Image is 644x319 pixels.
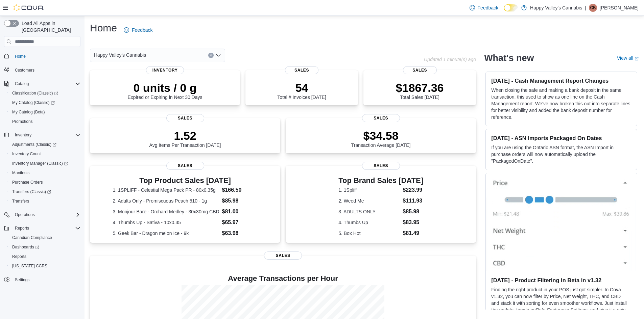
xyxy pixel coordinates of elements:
a: My Catalog (Classic) [7,98,83,107]
h1: Home [90,21,117,35]
span: Canadian Compliance [12,235,52,240]
div: Carmel B [589,4,597,12]
span: Reports [12,254,26,259]
a: Adjustments (Classic) [9,140,59,149]
a: Transfers (Classic) [9,188,54,196]
button: Inventory Count [7,149,83,159]
span: Transfers [9,197,80,205]
button: Catalog [12,80,31,88]
span: Dashboards [9,243,80,251]
span: Reports [9,252,80,261]
p: Updated 1 minute(s) ago [424,57,476,62]
button: Catalog [1,79,83,88]
span: Canadian Compliance [9,234,80,242]
button: Inventory [12,131,34,139]
a: Dashboards [9,243,42,251]
h4: Average Transactions per Hour [95,274,471,283]
p: [PERSON_NAME] [600,4,639,12]
a: Purchase Orders [9,178,46,186]
h3: Top Product Sales [DATE] [113,177,257,185]
button: Customers [1,65,83,75]
a: Inventory Count [9,150,44,158]
a: Adjustments (Classic) [7,140,83,149]
span: Feedback [132,27,152,33]
div: Total # Invoices [DATE] [277,81,326,100]
a: Classification (Classic) [9,89,61,97]
span: Happy Valley's Cannabis [94,51,146,59]
a: Dashboards [7,242,83,252]
span: Inventory Manager (Classic) [12,161,68,166]
span: Transfers (Classic) [12,189,51,194]
span: Sales [362,114,400,122]
em: Beta Features [536,307,566,313]
button: Purchase Orders [7,178,83,187]
button: Operations [12,211,38,219]
button: Promotions [7,117,83,126]
button: My Catalog (Beta) [7,107,83,117]
dd: $83.95 [403,218,423,227]
span: Classification (Classic) [12,90,58,96]
p: When closing the safe and making a bank deposit in the same transaction, this used to show as one... [491,87,631,121]
span: Reports [12,224,80,232]
h3: [DATE] - Product Filtering in Beta in v1.32 [491,277,631,284]
span: CB [590,4,596,12]
span: My Catalog (Beta) [12,109,45,115]
h3: Top Brand Sales [DATE] [338,177,423,185]
a: Home [12,52,28,60]
span: Inventory [146,66,184,74]
span: Manifests [9,169,80,177]
span: Operations [15,212,35,217]
span: Customers [15,68,34,73]
a: Classification (Classic) [7,88,83,98]
span: Settings [12,275,80,284]
p: $34.58 [351,129,411,142]
dd: $223.99 [403,186,423,194]
a: Customers [12,66,37,74]
span: Transfers [12,198,29,204]
a: Reports [9,252,29,261]
h3: [DATE] - Cash Management Report Changes [491,77,631,84]
span: Reports [15,225,29,231]
span: Promotions [9,117,80,126]
a: Canadian Compliance [9,234,55,242]
a: Feedback [467,1,501,15]
dt: 3. Monjour Bare - Orchard Medley - 30x30mg CBD [113,208,219,215]
dd: $85.98 [222,197,258,205]
span: Sales [362,162,400,170]
dd: $81.00 [222,208,258,216]
button: Canadian Compliance [7,233,83,242]
dt: 2. Weed Me [338,197,400,204]
dd: $111.93 [403,197,423,205]
dd: $166.50 [222,186,258,194]
span: Purchase Orders [12,180,43,185]
p: | [585,4,586,12]
p: 54 [277,81,326,95]
span: Home [15,54,26,59]
span: Sales [264,251,302,260]
button: Home [1,51,83,61]
span: Load All Apps in [GEOGRAPHIC_DATA] [19,20,80,33]
button: Manifests [7,168,83,178]
a: Manifests [9,169,32,177]
dt: 1. 1SPLIFF - Celestial Mega Pack PR - 80x0.35g [113,187,219,193]
button: Open list of options [216,53,221,58]
span: Inventory [12,131,80,139]
a: View allExternal link [617,55,639,61]
div: Transaction Average [DATE] [351,129,411,148]
button: Reports [12,224,32,232]
a: Promotions [9,117,35,126]
span: Sales [403,66,437,74]
dd: $81.49 [403,229,423,237]
span: Dashboards [12,244,39,250]
dt: 2. Adults Only - Promiscuous Peach 510 - 1g [113,197,219,204]
span: My Catalog (Classic) [9,99,80,107]
span: Purchase Orders [9,178,80,186]
span: Inventory [15,132,31,138]
dt: 5. Geek Bar - Dragon melon Ice - 9k [113,230,219,237]
p: 0 units / 0 g [128,81,202,95]
button: Settings [1,275,83,285]
span: Manifests [12,170,29,176]
a: [US_STATE] CCRS [9,262,50,270]
dd: $65.97 [222,218,258,227]
button: Transfers [7,196,83,206]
